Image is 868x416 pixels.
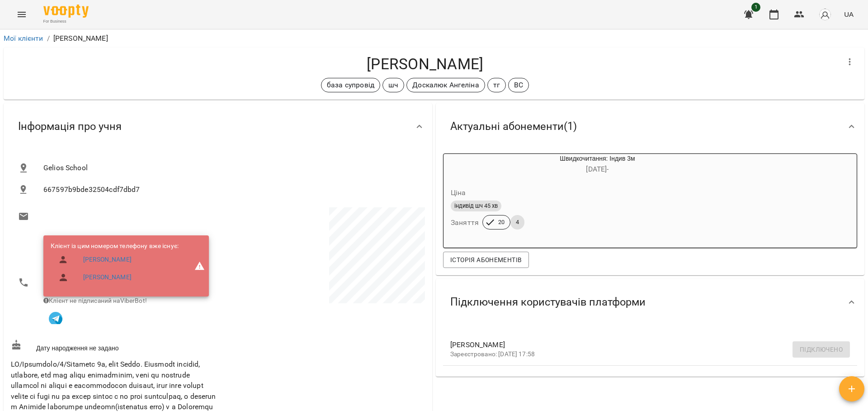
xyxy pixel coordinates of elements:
div: Доскалюк Ангеліна [406,78,485,92]
img: Telegram [49,312,62,325]
div: тг [487,78,506,92]
h6: Заняття [451,216,479,229]
li: / [47,33,50,44]
div: ВС [508,78,529,92]
span: [DATE] - [586,165,609,173]
img: avatar_s.png [819,8,831,21]
div: Підключення користувачів платформи [436,279,864,325]
span: Історія абонементів [450,254,522,265]
a: Мої клієнти [4,34,43,43]
span: [PERSON_NAME] [450,339,835,350]
span: Gelios School [43,163,418,173]
img: Voopty Logo [43,5,89,18]
div: Актуальні абонементи(1) [436,103,864,150]
p: база супровід [327,80,374,91]
button: UA [840,6,857,23]
span: 1 [751,3,760,12]
span: 20 [493,218,510,226]
div: Швидкочитання: Індив 3м [487,154,708,176]
span: For Business [43,19,89,24]
button: Швидкочитання: Індив 3м[DATE]- Цінаіндивід шч 45 хвЗаняття204 [443,154,708,240]
span: індивід шч 45 хв [451,202,501,210]
a: [PERSON_NAME] [83,255,132,264]
span: Актуальні абонементи ( 1 ) [450,120,577,134]
button: Клієнт підписаний на VooptyBot [43,305,68,330]
h4: [PERSON_NAME] [11,55,839,73]
p: шч [388,80,398,91]
p: Зареєстровано: [DATE] 17:58 [450,350,835,359]
div: Інформація про учня [4,103,432,150]
p: Доскалюк Ангеліна [412,80,479,91]
span: Клієнт не підписаний на ViberBot! [43,297,147,304]
button: Історія абонементів [443,252,529,268]
div: Швидкочитання: Індив 3м [443,154,487,176]
a: [PERSON_NAME] [83,273,132,282]
span: 667597b9bde32504cdf7dbd7 [43,184,418,195]
ul: Клієнт із цим номером телефону вже існує: [51,242,179,290]
div: база супровід [321,78,380,92]
h6: Ціна [451,186,466,199]
span: Підключення користувачів платформи [450,295,646,309]
p: тг [493,80,500,91]
div: шч [382,78,404,92]
button: Menu [11,4,33,25]
span: UA [844,10,854,19]
nav: breadcrumb [4,33,864,44]
div: Дату народження не задано [9,338,218,354]
p: ВС [514,80,523,91]
span: 4 [510,218,524,226]
p: [PERSON_NAME] [53,33,108,44]
span: Інформація про учня [18,120,122,134]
